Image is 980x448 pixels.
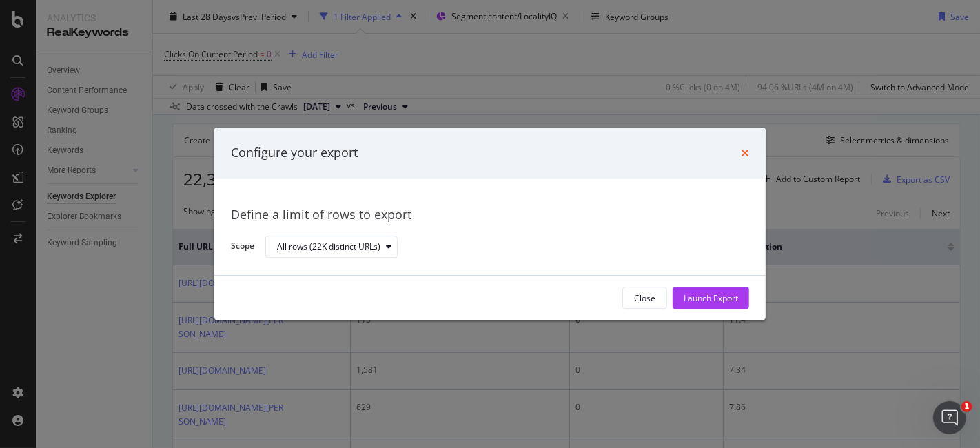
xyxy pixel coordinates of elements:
[277,243,380,251] div: All rows (22K distinct URLs)
[214,128,766,320] div: modal
[231,206,749,224] div: Define a limit of rows to export
[231,144,358,162] div: Configure your export
[684,292,738,304] div: Launch Export
[231,241,254,256] label: Scope
[673,287,749,309] button: Launch Export
[634,292,655,304] div: Close
[741,144,749,162] div: times
[933,401,966,434] iframe: Intercom live chat
[961,401,972,412] span: 1
[265,236,398,258] button: All rows (22K distinct URLs)
[622,287,667,309] button: Close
